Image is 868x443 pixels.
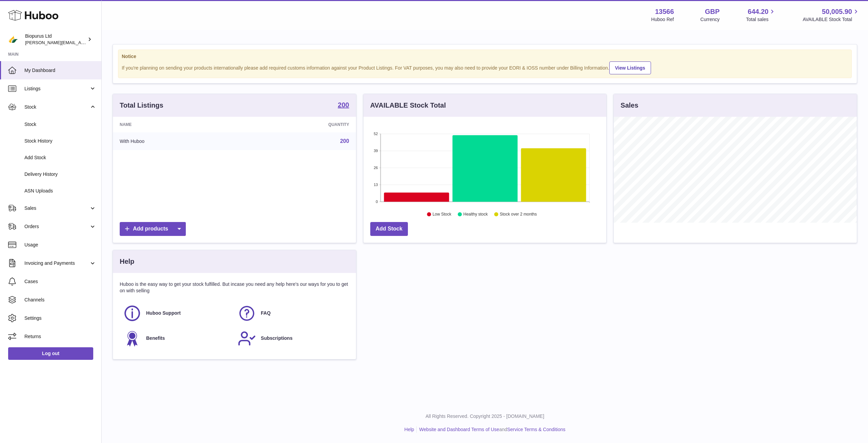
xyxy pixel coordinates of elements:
[746,7,776,23] a: 644.20 Total sales
[123,329,231,348] a: Benefits
[24,297,96,303] span: Channels
[261,310,271,316] span: FAQ
[655,7,674,16] strong: 13566
[25,40,136,45] span: [PERSON_NAME][EMAIL_ADDRESS][DOMAIN_NAME]
[405,427,414,432] a: Help
[433,212,452,217] text: Low Stock
[338,101,349,108] strong: 200
[24,138,96,144] span: Stock History
[120,101,163,110] h3: Total Listings
[120,257,134,266] h3: Help
[419,427,499,432] a: Website and Dashboard Terms of Use
[507,427,566,432] a: Service Terms & Conditions
[701,16,720,23] div: Currency
[122,53,848,60] strong: Notice
[24,315,96,321] span: Settings
[24,223,89,230] span: Orders
[107,413,863,420] p: All Rights Reserved. Copyright 2025 - [DOMAIN_NAME]
[374,166,378,170] text: 26
[370,222,408,236] a: Add Stock
[120,222,186,236] a: Add products
[24,278,96,285] span: Cases
[463,212,488,217] text: Healthy stock
[500,212,537,217] text: Stock over 2 months
[24,205,89,211] span: Sales
[8,347,93,359] a: Log out
[748,7,768,16] span: 644.20
[340,138,349,144] a: 200
[24,86,89,92] span: Listings
[609,61,651,74] a: View Listings
[803,16,860,23] span: AVAILABLE Stock Total
[822,7,852,16] span: 50,005.90
[8,34,18,44] img: peter@biopurus.co.uk
[746,16,776,23] span: Total sales
[146,310,181,316] span: Huboo Support
[374,132,378,136] text: 52
[24,260,89,266] span: Invoicing and Payments
[24,188,96,194] span: ASN Uploads
[620,101,638,110] h3: Sales
[705,7,719,16] strong: GBP
[113,117,241,132] th: Name
[241,117,356,132] th: Quantity
[338,101,349,110] a: 200
[24,333,96,340] span: Returns
[261,335,292,342] span: Subscriptions
[24,242,96,248] span: Usage
[370,101,446,110] h3: AVAILABLE Stock Total
[25,33,86,46] div: Biopurus Ltd
[238,304,346,322] a: FAQ
[24,104,89,110] span: Stock
[120,281,349,294] p: Huboo is the easy way to get your stock fulfilled. But incase you need any help here's our ways f...
[24,67,96,74] span: My Dashboard
[238,329,346,348] a: Subscriptions
[374,149,378,153] text: 39
[123,304,231,322] a: Huboo Support
[374,183,378,187] text: 13
[376,200,378,204] text: 0
[803,7,860,23] a: 50,005.90 AVAILABLE Stock Total
[651,16,674,23] div: Huboo Ref
[113,132,241,150] td: With Huboo
[122,60,848,74] div: If you're planning on sending your products internationally please add required customs informati...
[146,335,165,342] span: Benefits
[24,171,96,178] span: Delivery History
[417,426,565,433] li: and
[24,154,96,161] span: Add Stock
[24,121,96,128] span: Stock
